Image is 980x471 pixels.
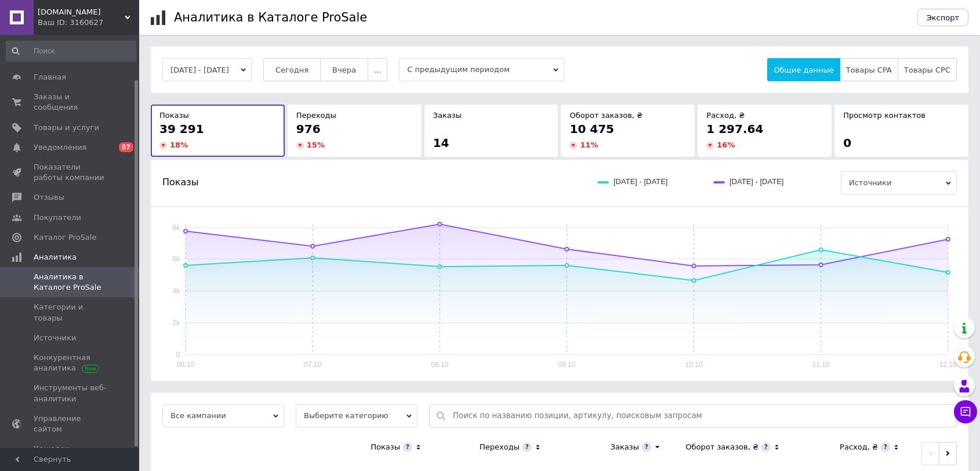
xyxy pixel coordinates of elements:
[162,176,198,189] span: Показы
[904,66,950,74] span: Товары CPC
[843,111,925,120] span: Просмотр контактов
[34,213,81,223] span: Покупатели
[296,404,418,427] span: Выберите категорию
[453,405,950,427] input: Поиск по названию позиции, артикулу, поисковым запросам
[34,302,107,323] span: Категории и товары
[812,361,830,369] text: 11.10
[34,383,107,404] span: Инструменты веб-аналитики
[917,9,968,26] button: Экспорт
[774,66,833,74] span: Общие данные
[898,58,957,81] button: Товары CPC
[706,122,763,136] span: 1 297.64
[263,58,321,81] button: Сегодня
[6,41,136,62] input: Поиск
[34,142,86,153] span: Уведомления
[38,17,139,28] div: Ваш ID: 3160627
[296,111,336,120] span: Переходы
[119,142,133,152] span: 57
[368,58,387,81] button: ...
[320,58,368,81] button: Вчера
[954,400,977,423] button: Чат с покупателем
[399,58,564,81] span: С предыдущим периодом
[34,444,107,465] span: Кошелек компании
[431,361,448,369] text: 08.10
[34,162,107,183] span: Показатели работы компании
[717,141,735,149] span: 16 %
[843,136,851,150] span: 0
[172,319,180,327] text: 2k
[34,333,76,343] span: Источники
[685,442,758,452] div: Оборот заказов, ₴
[840,58,898,81] button: Товары CPA
[296,122,321,136] span: 976
[34,353,107,373] span: Конкурентная аналитика
[433,136,449,150] span: 14
[374,66,381,74] span: ...
[162,58,252,81] button: [DATE] - [DATE]
[177,361,194,369] text: 06.10
[569,122,614,136] span: 10 475
[159,111,189,120] span: Показы
[34,192,64,203] span: Отзывы
[170,141,188,149] span: 18 %
[275,66,308,74] span: Сегодня
[846,66,892,74] span: Товары CPA
[611,442,639,452] div: Заказы
[34,123,99,133] span: Товары и услуги
[174,10,367,24] h1: Аналитика в Каталоге ProSale
[706,111,745,120] span: Расход, ₴
[939,361,957,369] text: 12.10
[34,272,107,293] span: Аналитика в Каталоге ProSale
[172,224,180,232] text: 8k
[304,361,321,369] text: 07.10
[307,141,325,149] span: 15 %
[927,13,959,22] span: Экспорт
[34,414,107,434] span: Управление сайтом
[580,141,598,149] span: 11 %
[371,442,400,452] div: Показы
[433,111,462,120] span: Заказы
[841,171,957,195] span: Источники
[162,404,284,427] span: Все кампании
[332,66,356,74] span: Вчера
[38,7,125,17] span: RION.in.ua
[34,72,66,82] span: Главная
[840,442,878,452] div: Расход, ₴
[480,442,520,452] div: Переходы
[34,92,107,113] span: Заказы и сообщения
[558,361,575,369] text: 09.10
[767,58,840,81] button: Общие данные
[176,351,180,359] text: 0
[159,122,204,136] span: 39 291
[172,287,180,295] text: 4k
[34,252,77,263] span: Аналитика
[569,111,643,120] span: Оборот заказов, ₴
[685,361,702,369] text: 10.10
[34,232,96,243] span: Каталог ProSale
[172,255,180,263] text: 6k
